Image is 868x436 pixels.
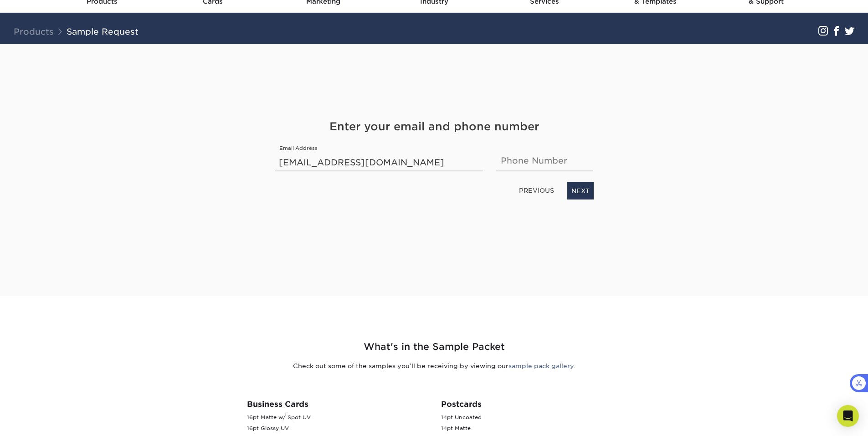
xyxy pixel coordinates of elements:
a: Products [14,26,54,36]
h4: Enter your email and phone number [275,118,594,135]
a: PREVIOUS [515,183,558,198]
a: sample pack gallery [508,362,574,369]
a: Sample Request [67,26,139,36]
h2: What's in the Sample Packet [168,340,701,354]
h3: Postcards [441,400,621,409]
iframe: Google Customer Reviews [2,408,77,433]
p: Check out some of the samples you’ll be receiving by viewing our . [168,361,701,370]
h3: Business Cards [247,400,427,409]
a: NEXT [567,182,594,200]
div: Open Intercom Messenger [837,405,859,427]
